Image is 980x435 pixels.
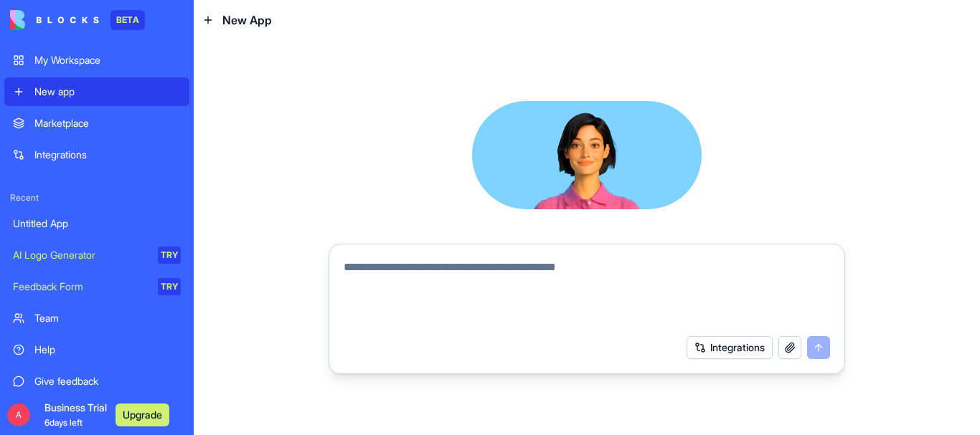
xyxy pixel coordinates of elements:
[44,417,83,428] span: 6 days left
[34,374,181,388] div: Give feedback
[4,272,189,301] a: Feedback FormTRY
[4,304,189,333] a: Team
[34,116,181,130] div: Marketplace
[13,279,148,294] div: Feedback Form
[4,335,189,364] a: Help
[44,401,107,429] span: Business Trial
[34,343,181,357] div: Help
[34,53,181,67] div: My Workspace
[34,311,181,325] div: Team
[4,77,189,106] a: New app
[34,85,181,99] div: New app
[13,216,181,231] div: Untitled App
[34,148,181,162] div: Integrations
[4,367,189,396] a: Give feedback
[110,10,145,30] div: BETA
[222,11,272,29] span: New App
[4,241,189,269] a: AI Logo GeneratorTRY
[10,10,145,30] a: BETA
[7,403,30,426] span: A
[4,109,189,138] a: Marketplace
[687,336,773,359] button: Integrations
[4,46,189,75] a: My Workspace
[158,278,181,295] div: TRY
[158,247,181,264] div: TRY
[10,10,99,30] img: logo
[13,248,148,262] div: AI Logo Generator
[4,192,189,204] span: Recent
[4,209,189,238] a: Untitled App
[116,403,169,426] button: Upgrade
[4,140,189,169] a: Integrations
